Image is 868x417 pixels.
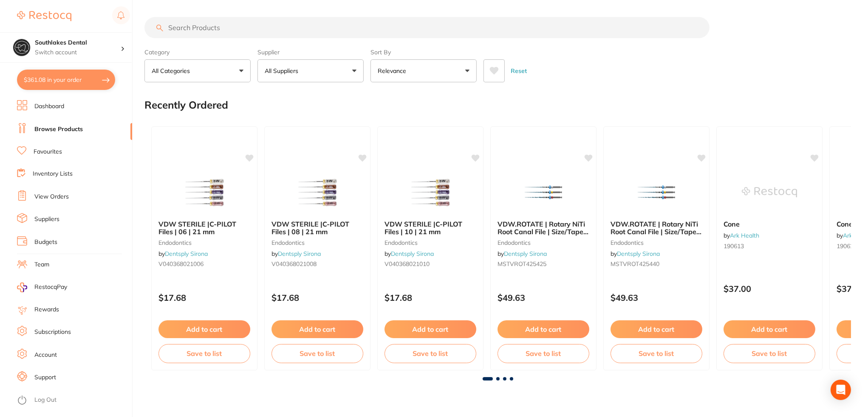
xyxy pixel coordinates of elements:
img: VDW.ROTATE | Rotary NiTi Root Canal File | Size/Taper 40.04 | 4-pack | 25 mm [629,171,684,213]
a: Dentsply Sirona [504,250,547,257]
small: endodontics [611,239,702,246]
button: Save to list [498,344,589,363]
a: Dentsply Sirona [278,250,321,257]
img: Restocq Logo [17,11,71,21]
small: endodontics [385,239,476,246]
a: Log Out [34,396,57,404]
button: Save to list [611,344,702,363]
img: VDW STERILE |C-PILOT Files | 08 | 21 mm [290,171,345,213]
input: Search Products [144,17,710,38]
p: $17.68 [385,293,476,302]
img: Southlakes Dental [13,39,30,56]
button: Add to cart [158,320,250,338]
a: Suppliers [34,215,59,224]
small: endodontics [158,239,250,246]
small: endodontics [498,239,589,246]
small: 190613 [724,243,815,249]
p: $49.63 [498,293,589,302]
h2: Recently Ordered [144,99,228,111]
small: MSTVROT425440 [611,260,702,267]
a: Dentsply Sirona [391,250,434,257]
small: V040368021006 [158,260,250,267]
h4: Southlakes Dental [35,39,121,47]
button: All Suppliers [257,59,364,82]
div: Open Intercom Messenger [831,380,851,400]
a: Dentsply Sirona [165,250,208,257]
span: by [385,250,434,257]
a: Inventory Lists [33,170,73,178]
span: by [724,232,759,239]
button: $361.08 in your order [17,70,115,90]
p: $17.68 [271,293,363,302]
button: Save to list [271,344,363,363]
a: Ark Health [730,232,759,239]
span: by [158,250,208,257]
a: Support [34,373,56,382]
span: by [611,250,660,257]
img: Cone [742,171,797,213]
small: MSTVROT425425 [498,260,589,267]
button: Add to cart [611,320,702,338]
b: VDW.ROTATE | Rotary NiTi Root Canal File | Size/Taper 25.04 | 4-pack | 25 mm [498,220,589,236]
button: Reset [508,59,529,82]
a: Restocq Logo [17,6,71,26]
small: endodontics [271,239,363,246]
p: Switch account [35,48,121,57]
a: Favourites [34,148,62,156]
img: RestocqPay [17,283,27,292]
span: by [271,250,321,257]
button: Log Out [17,394,130,407]
button: Save to list [724,344,815,363]
a: Budgets [34,238,57,246]
p: $17.68 [158,293,250,302]
p: All Suppliers [265,67,302,75]
p: Relevance [378,67,410,75]
img: VDW.ROTATE | Rotary NiTi Root Canal File | Size/Taper 25.04 | 4-pack | 25 mm [516,171,571,213]
label: Sort By [370,48,477,56]
span: by [498,250,547,257]
label: Category [144,48,251,56]
button: Save to list [158,344,250,363]
b: VDW.ROTATE | Rotary NiTi Root Canal File | Size/Taper 40.04 | 4-pack | 25 mm [611,220,702,236]
img: VDW STERILE |C-PILOT Files | 10 | 21 mm [403,171,458,213]
img: VDW STERILE |C-PILOT Files | 06 | 21 mm [177,171,232,213]
a: Account [34,351,57,359]
button: All Categories [144,59,251,82]
b: Cone [724,220,815,228]
button: Add to cart [271,320,363,338]
b: VDW STERILE |C-PILOT Files | 08 | 21 mm [271,220,363,236]
p: $49.63 [611,293,702,302]
b: VDW STERILE |C-PILOT Files | 06 | 21 mm [158,220,250,236]
p: $37.00 [724,284,815,294]
a: Dashboard [34,102,64,111]
span: RestocqPay [34,283,67,291]
p: All Categories [152,67,193,75]
button: Add to cart [724,320,815,338]
a: Subscriptions [34,328,71,336]
b: VDW STERILE |C-PILOT Files | 10 | 21 mm [385,220,476,236]
a: RestocqPay [17,283,67,292]
button: Relevance [370,59,477,82]
a: Team [34,260,49,269]
a: Dentsply Sirona [617,250,660,257]
button: Save to list [385,344,476,363]
small: V040368021010 [385,260,476,267]
small: V040368021008 [271,260,363,267]
button: Add to cart [498,320,589,338]
button: Add to cart [385,320,476,338]
a: View Orders [34,193,69,201]
a: Rewards [34,305,59,314]
a: Browse Products [34,125,83,134]
label: Supplier [257,48,364,56]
